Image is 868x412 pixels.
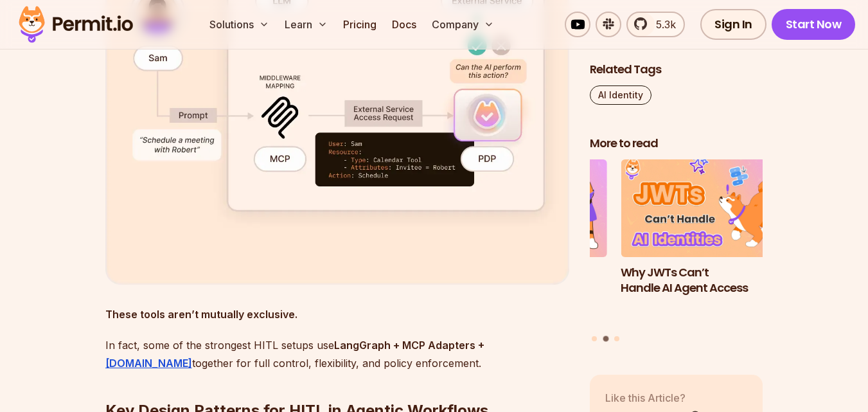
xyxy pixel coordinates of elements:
[592,336,597,341] button: Go to slide 1
[338,12,382,37] a: Pricing
[204,12,274,37] button: Solutions
[603,336,608,342] button: Go to slide 2
[621,159,794,257] img: Why JWTs Can’t Handle AI Agent Access
[621,159,794,328] li: 2 of 3
[590,136,763,152] h2: More to read
[105,357,192,370] a: [DOMAIN_NAME]
[434,264,607,312] h3: The Ultimate Guide to MCP Auth: Identity, Consent, and Agent Security
[105,336,569,372] p: In fact, some of the strongest HITL setups use together for full control, flexibility, and policy...
[648,17,676,32] span: 5.3k
[700,9,766,40] a: Sign In
[387,12,421,37] a: Docs
[772,9,856,40] a: Start Now
[13,3,139,46] img: Permit logo
[614,336,619,341] button: Go to slide 3
[434,159,607,328] li: 1 of 3
[105,308,297,321] strong: These tools aren’t mutually exclusive.
[590,159,763,344] div: Posts
[427,12,499,37] button: Company
[279,12,333,37] button: Learn
[605,390,701,405] p: Like this Article?
[590,85,651,105] a: AI Identity
[621,159,794,328] a: Why JWTs Can’t Handle AI Agent AccessWhy JWTs Can’t Handle AI Agent Access
[626,12,685,37] a: 5.3k
[590,62,763,78] h2: Related Tags
[334,339,484,352] strong: LangGraph + MCP Adapters +
[621,264,794,296] h3: Why JWTs Can’t Handle AI Agent Access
